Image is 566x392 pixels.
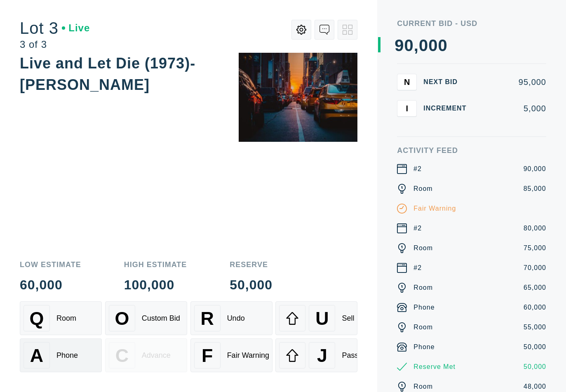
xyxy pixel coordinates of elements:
div: Lot 3 [20,20,90,36]
div: 5,000 [479,104,546,113]
div: 70,000 [524,263,546,273]
div: 0 [428,37,438,54]
div: 65,000 [524,283,546,293]
div: Low Estimate [20,261,81,268]
div: Live [62,23,90,33]
div: 0 [419,37,428,54]
button: USell [275,301,357,335]
div: Reserve [230,261,272,268]
div: Live and Let Die (1973)- [PERSON_NAME] [20,55,195,93]
div: Room [413,243,433,253]
div: 50,000 [230,278,272,291]
span: Q [30,308,44,329]
div: Room [413,322,433,332]
span: F [202,345,213,366]
div: 55,000 [524,322,546,332]
div: Next Bid [423,79,473,85]
div: Phone [413,303,434,312]
div: Current Bid - USD [397,20,546,27]
div: Fair Warning [413,204,456,214]
span: R [200,308,214,329]
span: I [406,103,409,113]
div: Room [413,382,433,392]
button: N [397,74,417,90]
div: 0 [438,37,447,54]
div: Increment [423,105,473,112]
div: , [414,37,419,202]
div: 60,000 [20,278,81,291]
div: 60,000 [524,303,546,312]
div: #2 [413,164,422,174]
div: 50,000 [524,342,546,352]
span: A [30,345,43,366]
span: C [115,345,129,366]
div: Phone [413,342,434,352]
span: J [317,345,327,366]
div: Undo [227,314,245,323]
div: Fair Warning [227,351,269,360]
button: CAdvance [105,338,187,372]
div: 95,000 [479,78,546,86]
div: Phone [56,351,78,360]
div: High Estimate [124,261,187,268]
button: I [397,100,417,117]
div: 48,000 [524,382,546,392]
span: O [115,308,129,329]
div: Room [56,314,76,323]
div: Room [413,283,433,293]
button: QRoom [20,301,102,335]
div: Pass [342,351,358,360]
div: Room [413,184,433,194]
button: FFair Warning [190,338,272,372]
div: 9 [395,37,404,54]
div: 0 [404,37,414,54]
div: 80,000 [524,223,546,233]
div: Activity Feed [397,147,546,154]
div: Custom Bid [142,314,180,323]
button: OCustom Bid [105,301,187,335]
span: N [404,77,410,87]
button: APhone [20,338,102,372]
div: Reserve Met [413,362,456,372]
div: 85,000 [524,184,546,194]
span: U [315,308,329,329]
div: 100,000 [124,278,187,291]
div: 3 of 3 [20,40,90,49]
div: #2 [413,263,422,273]
div: Advance [142,351,171,360]
div: #2 [413,223,422,233]
button: JPass [275,338,357,372]
div: 90,000 [524,164,546,174]
button: RUndo [190,301,272,335]
div: 75,000 [524,243,546,253]
div: 50,000 [524,362,546,372]
div: Sell [342,314,354,323]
